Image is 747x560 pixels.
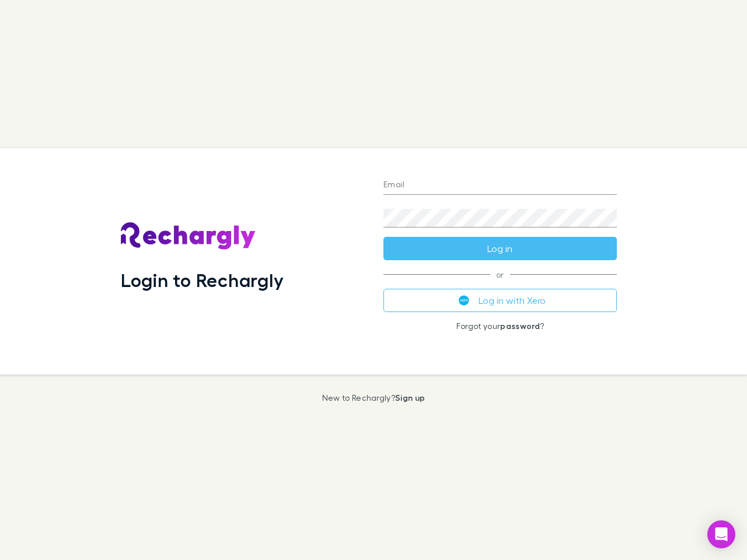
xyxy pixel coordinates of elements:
a: Sign up [395,393,425,402]
button: Log in with Xero [383,289,617,312]
img: Rechargly's Logo [121,222,256,250]
button: Log in [383,237,617,260]
p: Forgot your ? [383,321,617,331]
h1: Login to Rechargly [121,269,284,291]
p: New to Rechargly? [322,393,425,402]
a: password [500,321,540,331]
img: Xero's logo [459,295,469,306]
span: or [383,274,617,275]
div: Open Intercom Messenger [707,520,735,548]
